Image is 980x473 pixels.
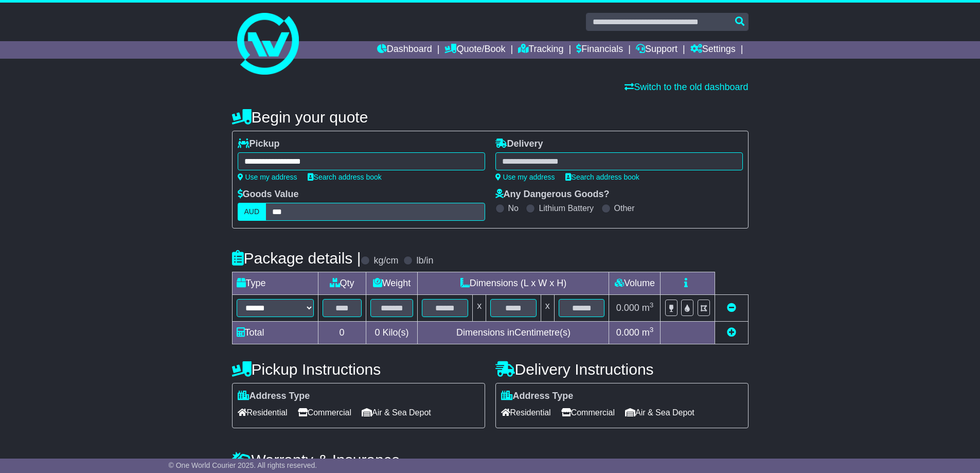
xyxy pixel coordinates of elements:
[561,405,615,421] span: Commercial
[690,41,736,59] a: Settings
[232,272,318,295] td: Type
[616,303,639,313] span: 0.000
[518,41,563,59] a: Tracking
[308,173,382,181] a: Search address book
[318,322,366,344] td: 0
[232,451,749,468] h4: Warranty & Insurance
[642,303,654,313] span: m
[238,203,266,221] label: AUD
[565,173,639,181] a: Search address book
[650,301,654,309] sup: 3
[377,41,432,59] a: Dashboard
[501,391,574,402] label: Address Type
[495,173,555,181] a: Use my address
[636,41,678,59] a: Support
[362,405,431,421] span: Air & Sea Depot
[625,82,748,92] a: Switch to the old dashboard
[614,203,635,213] label: Other
[650,326,654,334] sup: 3
[238,138,280,150] label: Pickup
[727,303,736,313] a: Remove this item
[238,391,310,402] label: Address Type
[495,189,610,200] label: Any Dangerous Goods?
[541,295,554,322] td: x
[576,41,623,59] a: Financials
[318,272,366,295] td: Qty
[169,461,317,469] span: © One World Courier 2025. All rights reserved.
[375,327,380,338] span: 0
[727,327,736,338] a: Add new item
[444,41,505,59] a: Quote/Book
[232,361,485,378] h4: Pickup Instructions
[298,405,351,421] span: Commercial
[366,272,418,295] td: Weight
[373,255,398,267] label: kg/cm
[616,327,639,338] span: 0.000
[539,203,594,213] label: Lithium Battery
[232,322,318,344] td: Total
[238,405,288,421] span: Residential
[238,189,299,200] label: Goods Value
[609,272,661,295] td: Volume
[366,322,418,344] td: Kilo(s)
[501,405,551,421] span: Residential
[232,250,361,267] h4: Package details |
[473,295,486,322] td: x
[418,322,609,344] td: Dimensions in Centimetre(s)
[232,109,749,126] h4: Begin your quote
[495,138,543,150] label: Delivery
[416,255,433,267] label: lb/in
[508,203,519,213] label: No
[625,405,694,421] span: Air & Sea Depot
[238,173,297,181] a: Use my address
[642,327,654,338] span: m
[418,272,609,295] td: Dimensions (L x W x H)
[495,361,749,378] h4: Delivery Instructions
